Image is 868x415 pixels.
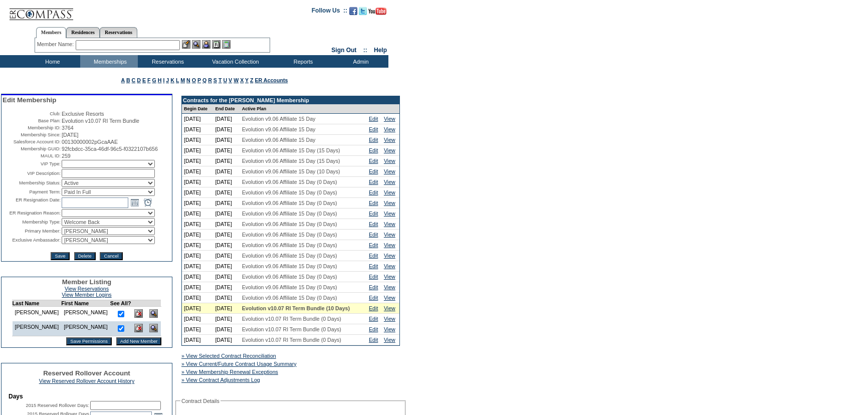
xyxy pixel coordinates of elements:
span: Evolution v9.06 Affiliate 15 Day (0 Days) [242,274,337,280]
a: Edit [369,137,378,143]
a: C [132,77,136,83]
td: [DATE] [182,124,213,135]
td: Membership Status: [3,179,61,187]
a: View [384,326,395,332]
td: [DATE] [213,198,240,209]
a: View Member Logins [62,292,111,298]
span: Evolution v9.06 Affiliate 15 Day (0 Days) [242,284,337,290]
img: Follow us on Twitter [359,7,367,15]
td: Exclusive Ambassador: [3,236,61,244]
a: A [121,77,125,83]
span: Edit Membership [3,96,56,104]
td: ER Resignation Reason: [3,209,61,217]
a: View [384,274,395,280]
td: Membership GUID: [3,146,61,152]
a: Reservations [100,27,137,38]
a: H [158,77,162,83]
td: [DATE] [213,324,240,335]
a: » View Selected Contract Reconciliation [181,353,276,359]
a: Open the calendar popup. [129,197,140,208]
img: Reservations [212,40,221,49]
input: Cancel [100,252,122,260]
td: [PERSON_NAME] [12,321,61,336]
td: [DATE] [213,272,240,282]
input: Add New Member [116,337,162,345]
a: Edit [369,147,378,153]
td: Reservations [138,55,195,68]
a: View [384,253,395,259]
span: Evolution v9.06 Affiliate 15 Day [242,126,316,132]
td: [DATE] [213,335,240,345]
td: Club: [3,111,61,117]
a: View [384,137,395,143]
td: [DATE] [182,219,213,230]
a: View Reservations [65,286,109,292]
a: J [166,77,169,83]
td: Home [23,55,80,68]
span: Evolution v10.07 RI Term Bundle (0 Days) [242,316,341,322]
td: [DATE] [213,135,240,145]
a: Q [202,77,206,83]
a: Edit [369,189,378,195]
a: Edit [369,221,378,227]
td: Reports [273,55,331,68]
td: [DATE] [213,261,240,272]
td: [DATE] [213,219,240,230]
img: b_calculator.gif [222,40,231,49]
a: B [126,77,130,83]
td: Contracts for the [PERSON_NAME] Membership [182,96,399,104]
input: Save [51,252,69,260]
td: [DATE] [182,240,213,251]
td: [DATE] [213,240,240,251]
a: Subscribe to our YouTube Channel [368,10,386,16]
a: Edit [369,211,378,217]
span: Evolution v10.07 RI Term Bundle [62,118,139,124]
td: [DATE] [182,198,213,209]
span: Evolution v9.06 Affiliate 15 Day (0 Days) [242,179,337,185]
a: View [384,168,395,174]
a: View [384,284,395,290]
span: Evolution v9.06 Affiliate 15 Day (0 Days) [242,253,337,259]
span: Evolution v9.06 Affiliate 15 Day (0 Days) [242,189,337,195]
td: [DATE] [213,145,240,156]
a: X [240,77,244,83]
a: Z [250,77,254,83]
a: Edit [369,116,378,122]
span: :: [363,47,367,54]
td: [DATE] [182,177,213,187]
td: See All? [110,300,131,307]
a: Edit [369,253,378,259]
span: Evolution v10.07 RI Term Bundle (0 Days) [242,326,341,332]
img: View Dashboard [149,324,158,332]
a: E [142,77,146,83]
td: [DATE] [213,187,240,198]
span: Evolution v9.06 Affiliate 15 Day [242,116,316,122]
a: ER Accounts [255,77,288,83]
span: Reserved Rollover Account [43,369,130,377]
input: Save Permissions [66,337,112,345]
a: View [384,316,395,322]
a: Edit [369,305,378,311]
td: [DATE] [213,124,240,135]
a: Edit [369,242,378,248]
img: View [192,40,200,49]
td: Active Plan [240,104,367,114]
td: [DATE] [213,230,240,240]
td: [DATE] [182,272,213,282]
img: b_edit.gif [182,40,190,49]
a: View [384,147,395,153]
td: [DATE] [182,156,213,166]
td: [DATE] [182,230,213,240]
span: Evolution v9.06 Affiliate 15 Day (15 Days) [242,147,340,153]
a: View [384,295,395,301]
a: View [384,200,395,206]
img: Impersonate [202,40,210,49]
a: View [384,116,395,122]
td: [DATE] [182,187,213,198]
a: Edit [369,126,378,132]
a: Y [245,77,249,83]
td: [DATE] [213,303,240,314]
td: [PERSON_NAME] [61,321,110,336]
a: Edit [369,168,378,174]
td: [DATE] [182,293,213,303]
